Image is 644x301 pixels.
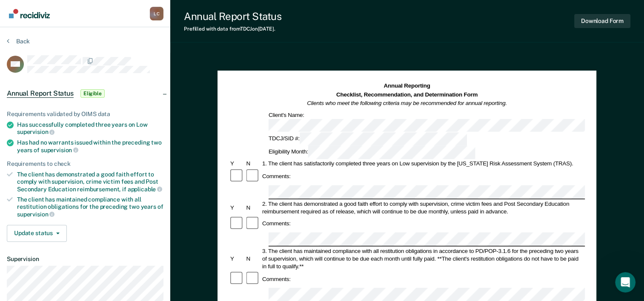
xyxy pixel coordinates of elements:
[7,89,74,98] span: Annual Report Status
[17,196,163,218] div: The client has maintained compliance with all restitution obligations for the preceding two years of
[41,147,78,153] span: supervision
[184,26,281,32] div: Prefilled with data from TDCJ on [DATE] .
[574,14,630,28] button: Download Form
[267,146,477,159] div: Eligibility Month:
[267,133,468,146] div: TDCJ/SID #:
[7,37,30,45] button: Back
[150,7,163,20] div: L C
[229,160,245,168] div: Y
[17,211,54,218] span: supervision
[245,204,261,211] div: N
[7,225,67,242] button: Update status
[336,91,478,98] strong: Checklist, Recommendation, and Determination Form
[17,139,163,153] div: Has had no warrants issued within the preceding two years of
[17,128,54,135] span: supervision
[307,100,507,106] em: Clients who meet the following criteria may be recommended for annual reporting.
[7,160,163,168] div: Requirements to check
[261,200,585,215] div: 2. The client has demonstrated a good faith effort to comply with supervision, crime victim fees ...
[261,275,292,283] div: Comments:
[615,272,635,292] iframe: Intercom live chat
[261,247,585,270] div: 3. The client has maintained compliance with all restitution obligations in accordance to PD/POP-...
[17,121,163,136] div: Has successfully completed three years on Low
[261,173,292,180] div: Comments:
[261,220,292,227] div: Comments:
[245,255,261,262] div: N
[150,7,163,20] button: Profile dropdown button
[80,89,105,98] span: Eligible
[384,83,430,89] strong: Annual Reporting
[17,171,163,193] div: The client has demonstrated a good faith effort to comply with supervision, crime victim fees and...
[229,255,245,262] div: Y
[261,160,585,168] div: 1. The client has satisfactorily completed three years on Low supervision by the [US_STATE] Risk ...
[245,160,261,168] div: N
[128,186,162,193] span: applicable
[7,111,163,118] div: Requirements validated by OIMS data
[229,204,245,211] div: Y
[9,9,50,18] img: Recidiviz
[184,10,281,23] div: Annual Report Status
[7,256,163,263] dt: Supervision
